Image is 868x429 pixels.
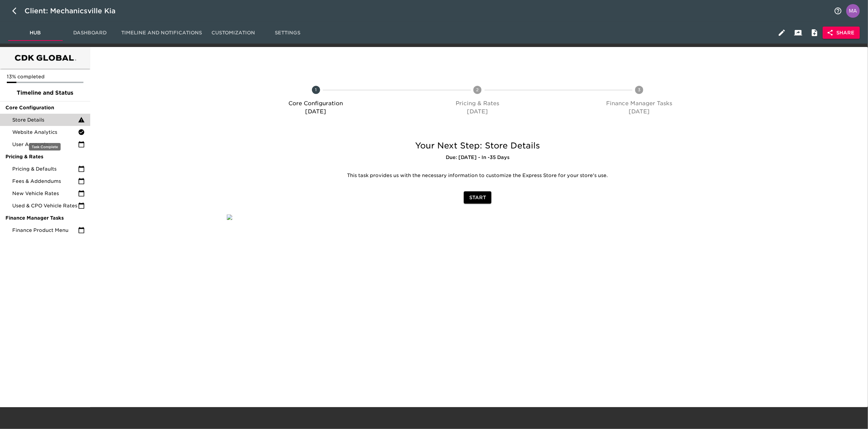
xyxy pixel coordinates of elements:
p: Pricing & Rates [399,99,556,108]
span: Dashboard [67,29,113,37]
span: Store Details [12,116,78,123]
button: Internal Notes and Comments [806,25,823,41]
text: 1 [315,87,317,92]
button: Start [464,191,491,204]
p: [DATE] [561,108,717,116]
h5: Your Next Step: Store Details [227,140,728,151]
text: 3 [638,87,641,92]
span: Share [828,29,854,37]
span: Start [469,193,486,202]
img: Profile [846,4,860,18]
p: [DATE] [399,108,556,116]
span: New Vehicle Rates [12,190,78,197]
span: Website Analytics [12,129,78,136]
span: Hub [12,29,59,37]
p: Finance Manager Tasks [561,99,717,108]
button: notifications [830,3,846,19]
h6: Due: [DATE] - In -35 Days [227,154,728,161]
span: Customization [210,29,256,37]
button: Client View [790,25,806,41]
p: 13% completed [7,73,83,80]
span: Fees & Addendums [12,178,78,185]
div: Client: Mechanicsville Kia [25,5,125,16]
p: This task provides us with the necessary information to customize the Express Store for your stor... [232,172,723,179]
button: Share [823,27,860,39]
span: Pricing & Defaults [12,165,78,172]
span: Used & CPO Vehicle Rates [12,202,78,209]
span: Core Configuration [5,104,85,111]
span: Timeline and Status [5,89,85,97]
span: User Accounts [12,141,78,148]
span: Timeline and Notifications [121,29,202,37]
span: Finance Product Menu [12,227,78,234]
span: Settings [265,29,311,37]
p: [DATE] [238,108,394,116]
span: Finance Manager Tasks [5,214,85,221]
img: qkibX1zbU72zw90W6Gan%2FTemplates%2FRjS7uaFIXtg43HUzxvoG%2F3e51d9d6-1114-4229-a5bf-f5ca567b6beb.jpg [227,214,232,220]
text: 2 [476,87,479,92]
span: Pricing & Rates [5,153,85,160]
button: Edit Hub [774,25,790,41]
p: Core Configuration [238,99,394,108]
